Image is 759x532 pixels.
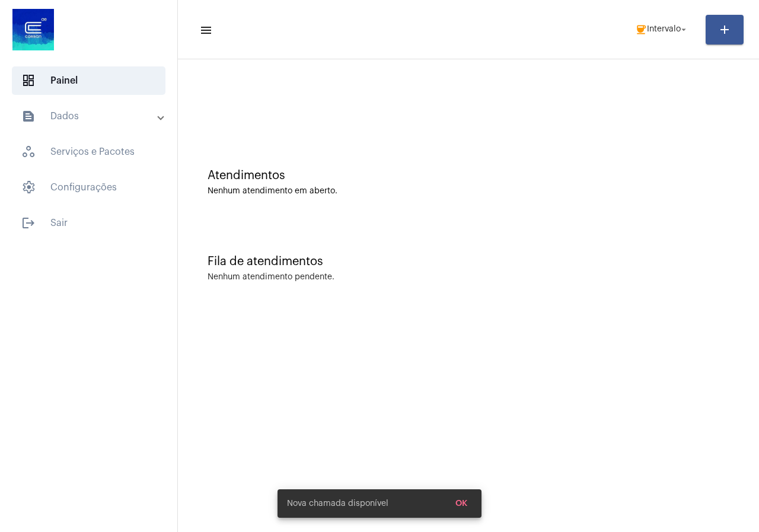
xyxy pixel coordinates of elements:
button: Intervalo [628,18,696,42]
span: sidenav icon [21,180,36,195]
mat-panel-title: Dados [21,109,158,123]
img: d4669ae0-8c07-2337-4f67-34b0df7f5ae4.jpeg [9,6,57,53]
mat-icon: sidenav icon [21,216,36,230]
span: OK [455,499,467,508]
span: Configurações [12,173,165,202]
mat-icon: arrow_drop_down [678,24,689,35]
span: sidenav icon [21,145,36,159]
span: Nova chamada disponível [287,498,388,509]
span: Serviços e Pacotes [12,138,165,166]
div: Nenhum atendimento pendente. [208,273,334,282]
mat-icon: sidenav icon [199,23,211,37]
div: Atendimentos [208,169,729,182]
mat-icon: sidenav icon [21,109,36,123]
span: sidenav icon [21,74,36,88]
div: Fila de atendimentos [208,255,729,268]
div: Nenhum atendimento em aberto. [208,187,729,196]
mat-icon: coffee [635,24,647,36]
span: Intervalo [647,26,681,34]
button: OK [446,493,477,514]
mat-expansion-panel-header: sidenav iconDados [7,102,177,130]
span: Painel [12,66,165,95]
span: Sair [12,209,165,237]
mat-icon: add [717,23,732,37]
